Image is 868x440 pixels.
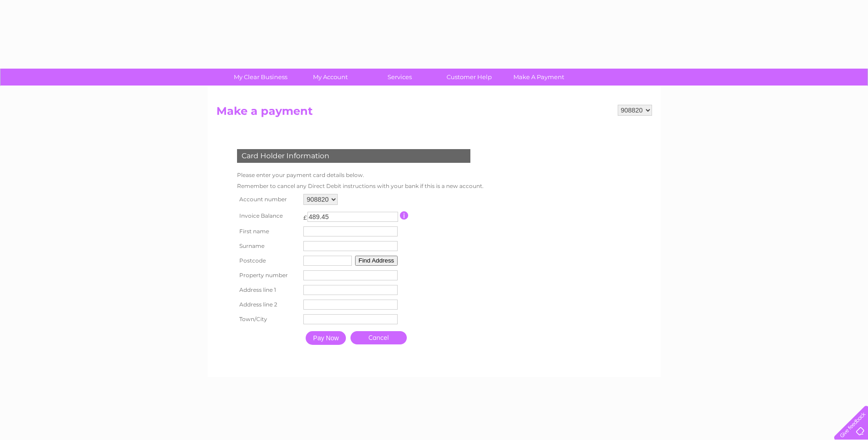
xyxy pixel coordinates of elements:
a: Customer Help [431,69,507,86]
td: Remember to cancel any Direct Debit instructions with your bank if this is a new account. [235,181,486,192]
td: Please enter your payment card details below. [235,170,486,181]
a: Make A Payment [501,69,577,86]
a: My Clear Business [223,69,298,86]
th: Address line 2 [235,297,302,312]
h2: Make a payment [216,105,652,122]
th: Account number [235,192,302,207]
th: Town/City [235,312,302,327]
button: Find Address [355,256,398,266]
a: Services [362,69,437,86]
th: Address line 1 [235,283,302,297]
th: Surname [235,239,302,253]
a: Cancel [350,331,407,344]
th: First name [235,224,302,239]
td: £ [303,209,307,221]
input: Information [400,211,409,220]
th: Property number [235,268,302,283]
th: Invoice Balance [235,207,302,224]
input: Pay Now [306,331,346,345]
a: My Account [292,69,368,86]
div: Card Holder Information [237,149,470,163]
th: Postcode [235,253,302,268]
